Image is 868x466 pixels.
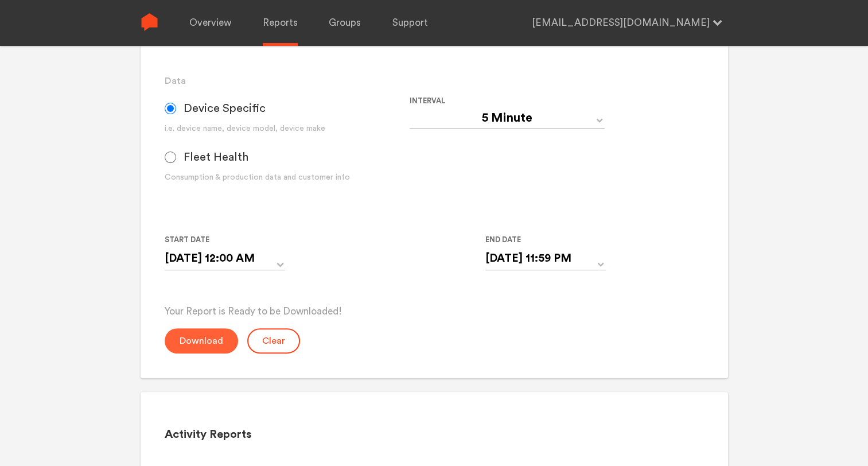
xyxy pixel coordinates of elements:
[165,305,703,319] p: Your Report is Ready to be Downloaded!
[165,123,410,135] div: i.e. device name, device model, device make
[165,103,176,114] input: Device Specific
[165,336,238,345] a: Download
[485,233,597,247] label: End Date
[165,74,703,88] h3: Data
[165,428,703,442] h2: Activity Reports
[184,102,266,115] span: Device Specific
[184,150,248,164] span: Fleet Health
[141,13,158,31] img: Sense Logo
[165,172,410,184] div: Consumption & production data and customer info
[247,328,300,354] button: Clear
[410,94,645,108] label: Interval
[165,152,176,163] input: Fleet Health
[165,233,276,247] label: Start Date
[165,328,238,354] button: Download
